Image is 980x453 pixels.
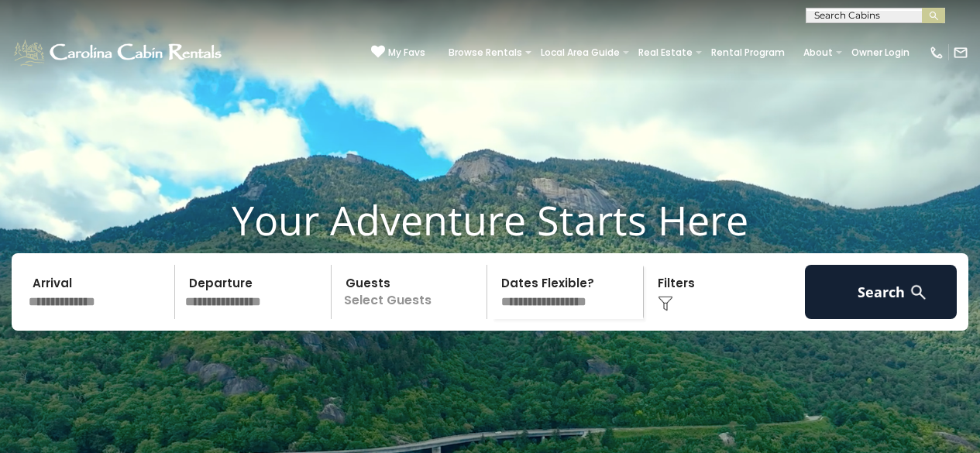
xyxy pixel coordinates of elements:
p: Select Guests [336,265,487,319]
a: My Favs [371,45,425,60]
button: Search [805,265,957,319]
img: mail-regular-white.png [953,45,968,60]
span: My Favs [388,46,425,60]
a: Real Estate [631,42,700,63]
a: Rental Program [703,42,793,63]
img: filter--v1.png [658,296,673,311]
img: phone-regular-white.png [929,45,944,60]
img: White-1-1-2.png [12,37,226,68]
a: Local Area Guide [533,42,628,63]
img: search-regular-white.png [909,283,928,302]
a: Owner Login [844,42,917,63]
a: About [796,42,841,63]
a: Browse Rentals [441,42,530,63]
h1: Your Adventure Starts Here [12,196,968,244]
